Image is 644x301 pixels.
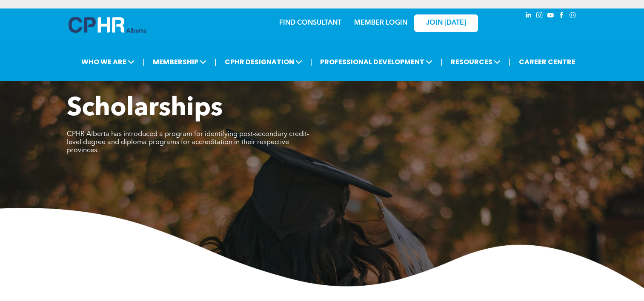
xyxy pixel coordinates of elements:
[69,17,146,33] img: A blue and white logo for cp alberta
[79,54,137,70] span: WHO WE ARE
[426,19,466,27] span: JOIN [DATE]
[354,20,407,26] a: MEMBER LOGIN
[414,14,478,32] a: JOIN [DATE]
[318,54,435,70] span: PROFESSIONAL DEVELOPMENT
[441,53,443,71] li: |
[279,20,341,26] a: FIND CONSULTANT
[150,54,209,70] span: MEMBERSHIP
[546,11,555,22] a: youtube
[310,53,312,71] li: |
[516,54,578,70] a: CAREER CENTRE
[448,54,503,70] span: RESOURCES
[557,11,567,22] a: facebook
[524,11,533,22] a: linkedin
[509,53,511,71] li: |
[67,96,223,122] span: Scholarships
[143,53,145,71] li: |
[67,131,309,154] span: CPHR Alberta has introduced a program for identifying post-secondary credit-level degree and dipl...
[535,11,544,22] a: instagram
[215,53,217,71] li: |
[222,54,305,70] span: CPHR DESIGNATION
[568,11,578,22] a: Social network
